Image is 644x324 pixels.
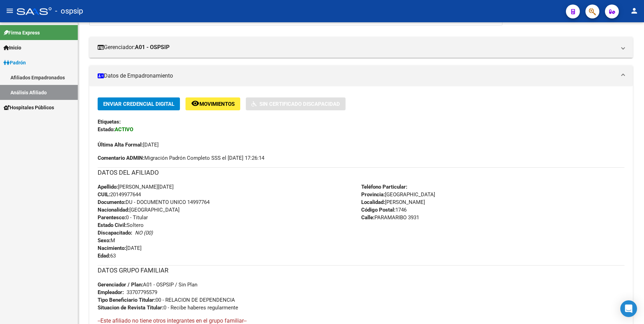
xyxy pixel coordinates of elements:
[361,214,419,221] span: PARAMARIBO 3931
[361,199,385,205] strong: Localidad:
[98,297,156,303] strong: Tipo Beneficiario Titular:
[361,191,385,198] strong: Provincia:
[115,126,133,133] strong: ACTIVO
[98,253,116,259] span: 63
[259,101,340,107] span: Sin Certificado Discapacidad
[98,253,110,259] strong: Edad:
[98,305,238,311] span: 0 - Recibe haberes regularmente
[98,126,115,133] strong: Estado:
[98,97,180,110] button: Enviar Credencial Digital
[98,266,624,275] h3: DATOS GRUPO FAMILIAR
[361,214,374,221] strong: Calle:
[98,154,264,162] span: Migración Padrón Completo SSS el [DATE] 17:26:14
[98,297,235,303] span: 00 - RELACION DE DEPENDENCIA
[98,142,159,148] span: [DATE]
[98,230,132,236] strong: Discapacitado:
[135,230,153,236] i: NO (00)
[98,207,180,213] span: [GEOGRAPHIC_DATA]
[630,7,638,15] mat-icon: person
[127,289,157,296] div: 33707795579
[361,207,395,213] strong: Código Postal:
[185,97,240,110] button: Movimientos
[98,207,129,213] strong: Nacionalidad:
[3,29,40,37] span: Firma Express
[98,44,616,51] mat-panel-title: Gerenciador:
[361,191,435,198] span: [GEOGRAPHIC_DATA]
[98,168,624,177] h3: DATOS DEL AFILIADO
[98,214,148,221] span: 0 - Titular
[98,142,143,148] strong: Última Alta Formal:
[98,191,141,198] span: 20149977644
[98,72,616,80] mat-panel-title: Datos de Empadronamiento
[620,300,637,317] div: Open Intercom Messenger
[89,65,633,86] mat-expansion-panel-header: Datos de Empadronamiento
[361,207,407,213] span: 1746
[246,97,346,110] button: Sin Certificado Discapacidad
[98,119,121,125] strong: Etiquetas:
[361,184,407,190] strong: Teléfono Particular:
[98,184,174,190] span: [PERSON_NAME][DATE]
[103,101,174,107] span: Enviar Credencial Digital
[361,199,425,205] span: [PERSON_NAME]
[98,214,126,221] strong: Parentesco:
[98,237,115,244] span: M
[3,104,54,111] span: Hospitales Públicos
[55,3,83,19] span: - ospsip
[135,44,169,51] strong: A01 - OSPSIP
[98,245,142,251] span: [DATE]
[98,222,127,228] strong: Estado Civil:
[89,37,633,58] mat-expansion-panel-header: Gerenciador:A01 - OSPSIP
[98,199,126,205] strong: Documento:
[98,191,110,198] strong: CUIL:
[199,101,235,107] span: Movimientos
[98,184,118,190] strong: Apellido:
[98,222,144,228] span: Soltero
[3,59,26,66] span: Padrón
[98,245,126,251] strong: Nacimiento:
[98,199,210,205] span: DU - DOCUMENTO UNICO 14997764
[98,282,197,288] span: A01 - OSPSIP / Sin Plan
[3,44,21,52] span: Inicio
[98,289,124,295] strong: Empleador:
[98,282,143,288] strong: Gerenciador / Plan:
[191,99,199,108] mat-icon: remove_red_eye
[6,7,14,15] mat-icon: menu
[98,305,164,311] strong: Situacion de Revista Titular:
[98,155,144,161] strong: Comentario ADMIN:
[98,237,111,244] strong: Sexo:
